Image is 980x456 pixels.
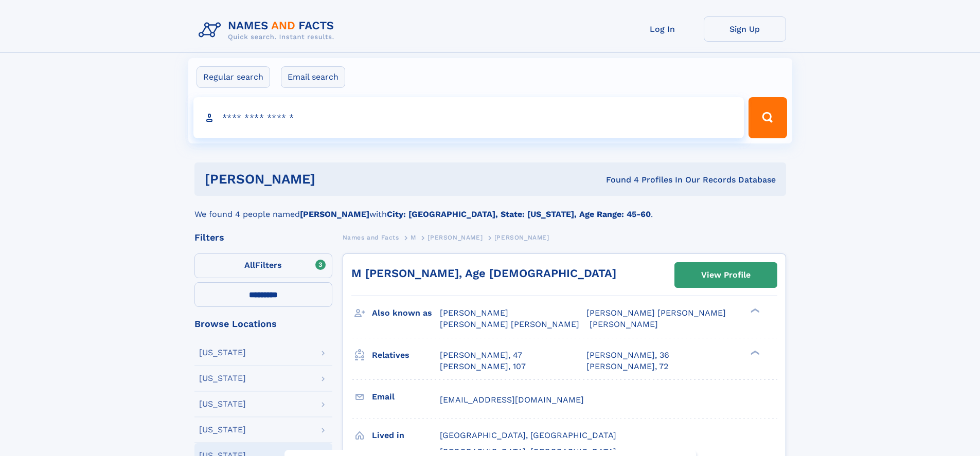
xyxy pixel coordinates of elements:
[675,263,777,287] a: View Profile
[590,319,658,329] span: [PERSON_NAME]
[372,346,440,364] h3: Relatives
[194,16,343,44] img: Logo Names and Facts
[440,319,579,329] span: [PERSON_NAME] [PERSON_NAME]
[411,231,416,244] a: M
[281,66,345,88] label: Email search
[194,253,332,278] label: Filters
[704,16,786,42] a: Sign Up
[199,426,246,434] div: [US_STATE]
[440,361,526,372] a: [PERSON_NAME], 107
[586,350,669,361] a: [PERSON_NAME], 36
[460,174,776,186] div: Found 4 Profiles In Our Records Database
[244,260,255,270] span: All
[494,234,549,241] span: [PERSON_NAME]
[440,430,616,440] span: [GEOGRAPHIC_DATA], [GEOGRAPHIC_DATA]
[372,388,440,406] h3: Email
[701,263,751,287] div: View Profile
[440,395,584,405] span: [EMAIL_ADDRESS][DOMAIN_NAME]
[199,400,246,408] div: [US_STATE]
[197,66,270,88] label: Regular search
[351,267,616,280] a: M [PERSON_NAME], Age [DEMOGRAPHIC_DATA]
[748,349,760,356] div: ❯
[387,209,651,219] b: City: [GEOGRAPHIC_DATA], State: [US_STATE], Age Range: 45-60
[194,319,332,329] div: Browse Locations
[440,308,508,318] span: [PERSON_NAME]
[199,349,246,357] div: [US_STATE]
[205,173,461,186] h1: [PERSON_NAME]
[586,361,668,372] a: [PERSON_NAME], 72
[440,350,522,361] a: [PERSON_NAME], 47
[621,16,704,42] a: Log In
[193,97,744,138] input: search input
[427,234,483,241] span: [PERSON_NAME]
[748,307,760,314] div: ❯
[411,234,416,241] span: M
[300,209,369,219] b: [PERSON_NAME]
[372,427,440,444] h3: Lived in
[343,231,399,244] a: Names and Facts
[199,374,246,382] div: [US_STATE]
[372,304,440,322] h3: Also known as
[586,308,726,318] span: [PERSON_NAME] [PERSON_NAME]
[427,231,483,244] a: [PERSON_NAME]
[194,196,786,221] div: We found 4 people named with .
[749,97,787,138] button: Search Button
[194,233,332,242] div: Filters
